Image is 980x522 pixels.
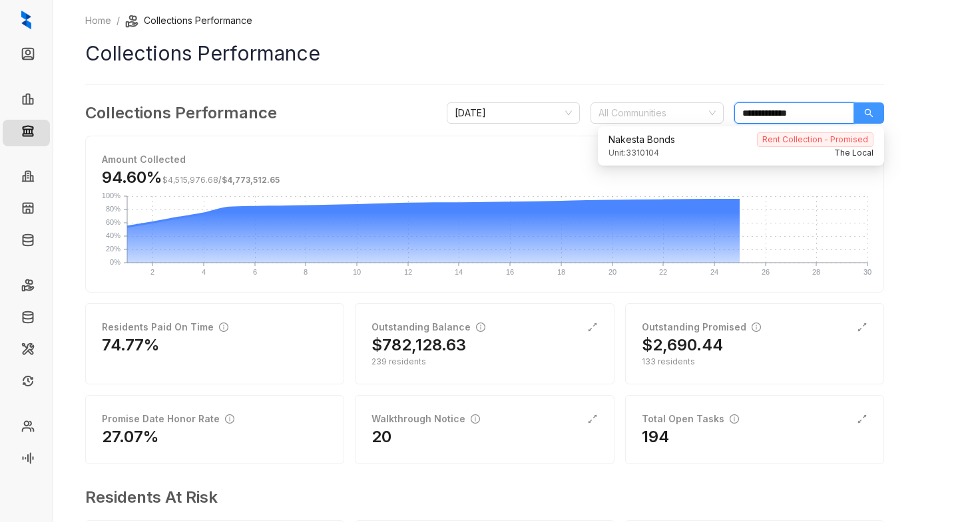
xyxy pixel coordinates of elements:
[587,322,598,332] span: expand-alt
[83,13,114,28] a: Home
[557,268,565,276] text: 18
[659,268,667,276] text: 22
[162,175,218,185] span: $4,515,976.68
[857,414,867,424] span: expand-alt
[102,412,234,426] div: Promise Date Honor Rate
[609,268,616,276] text: 20
[3,197,50,223] li: Units
[609,147,659,160] span: Unit: 3310104
[102,167,280,188] h3: 94.60%
[371,412,480,426] div: Walkthrough Notice
[106,218,121,226] text: 60%
[102,320,228,334] div: Residents Paid On Time
[21,11,31,29] img: logo
[304,268,308,276] text: 8
[642,320,761,334] div: Outstanding Promised
[3,120,50,146] li: Collections
[609,132,675,147] span: Nakesta Bonds
[162,175,280,185] span: /
[3,447,50,473] li: Voice AI
[3,229,50,255] li: Knowledge
[222,175,280,185] span: $4,773,512.65
[106,205,121,213] text: 80%
[371,334,466,356] h2: $782,128.63
[3,338,50,364] li: Maintenance
[85,485,873,509] h3: Residents At Risk
[3,43,50,69] li: Leads
[110,258,121,266] text: 0%
[106,231,121,239] text: 40%
[371,356,597,368] div: 239 residents
[117,13,120,28] li: /
[757,132,873,147] span: Rent Collection - Promised
[371,320,485,334] div: Outstanding Balance
[642,426,669,448] h2: 194
[150,268,154,276] text: 2
[202,268,206,276] text: 4
[642,412,739,426] div: Total Open Tasks
[253,268,257,276] text: 6
[642,356,867,368] div: 133 residents
[404,268,412,276] text: 12
[730,414,739,424] span: info-circle
[863,268,871,276] text: 30
[3,165,50,192] li: Communities
[3,88,50,114] li: Leasing
[3,370,50,396] li: Renewals
[102,192,121,199] text: 100%
[642,334,723,356] h2: $2,690.44
[812,268,820,276] text: 28
[3,415,50,442] li: Team
[455,268,463,276] text: 14
[85,39,884,68] h1: Collections Performance
[834,147,873,160] span: The Local
[85,101,277,125] h3: Collections Performance
[506,268,514,276] text: 16
[3,306,50,332] li: Move Outs
[353,268,361,276] text: 10
[710,268,718,276] text: 24
[102,154,186,165] strong: Amount Collected
[752,323,761,332] span: info-circle
[106,245,121,253] text: 20%
[587,414,598,424] span: expand-alt
[371,426,391,448] h2: 20
[762,268,770,276] text: 26
[225,414,234,424] span: info-circle
[102,426,159,448] h2: 27.07%
[471,414,480,424] span: info-circle
[857,322,867,332] span: expand-alt
[476,323,485,332] span: info-circle
[455,103,572,123] span: September 2025
[219,323,228,332] span: info-circle
[864,108,873,118] span: search
[125,13,252,28] li: Collections Performance
[3,274,50,301] li: Rent Collections
[102,334,160,356] h2: 74.77%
